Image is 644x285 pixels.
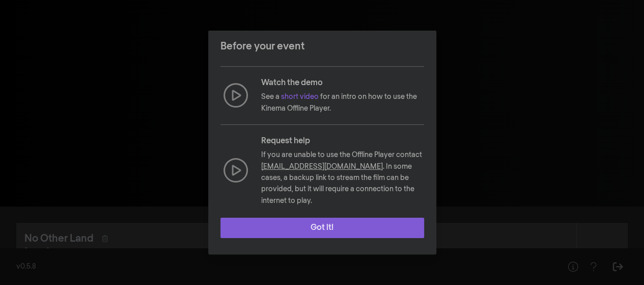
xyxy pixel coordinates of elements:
a: [EMAIL_ADDRESS][DOMAIN_NAME] [261,163,383,170]
p: Request help [261,135,424,147]
a: short video [281,93,319,100]
header: Before your event [208,31,436,62]
p: If you are unable to use the Offline Player contact . In some cases, a backup link to stream the ... [261,149,424,206]
button: Got it! [220,218,424,238]
p: See a for an intro on how to use the Kinema Offline Player. [261,91,424,114]
p: Watch the demo [261,77,424,89]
